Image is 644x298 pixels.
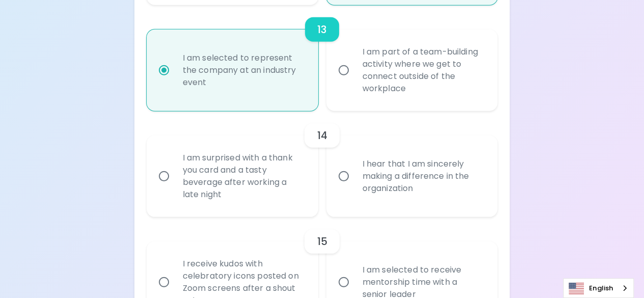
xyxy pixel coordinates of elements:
[317,21,327,38] h6: 13
[317,233,327,250] h6: 15
[563,278,634,298] div: Language
[175,40,313,101] div: I am selected to represent the company at an industry event
[147,5,498,111] div: choice-group-check
[563,278,634,298] aside: Language selected: English
[175,140,313,213] div: I am surprised with a thank you card and a tasty beverage after working a late night
[317,127,327,144] h6: 14
[354,146,492,207] div: I hear that I am sincerely making a difference in the organization
[354,34,492,107] div: I am part of a team-building activity where we get to connect outside of the workplace
[564,279,633,297] a: English
[147,111,498,217] div: choice-group-check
